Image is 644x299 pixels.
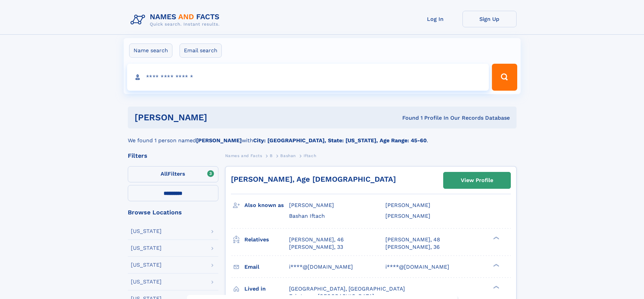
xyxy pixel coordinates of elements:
[231,175,396,183] a: [PERSON_NAME], Age [DEMOGRAPHIC_DATA]
[385,202,430,208] span: [PERSON_NAME]
[253,137,427,144] b: City: [GEOGRAPHIC_DATA], State: [US_STATE], Age Range: 45-60
[131,229,162,234] div: [US_STATE]
[461,173,493,188] div: View Profile
[128,153,218,159] div: Filters
[280,153,296,158] span: Bashan
[135,113,305,122] h1: [PERSON_NAME]
[444,172,510,188] a: View Profile
[385,243,440,251] a: [PERSON_NAME], 36
[128,166,218,182] label: Filters
[305,114,510,122] div: Found 1 Profile In Our Records Database
[270,151,273,160] a: B
[196,137,242,144] b: [PERSON_NAME]
[289,286,405,292] span: [GEOGRAPHIC_DATA], [GEOGRAPHIC_DATA]
[131,279,162,285] div: [US_STATE]
[128,209,218,215] div: Browse Locations
[289,236,344,243] a: [PERSON_NAME], 46
[270,153,273,158] span: B
[180,43,222,58] label: Email search
[492,263,500,267] div: ❯
[131,262,162,268] div: [US_STATE]
[462,11,517,27] a: Sign Up
[244,200,289,211] h3: Also known as
[385,213,430,219] span: [PERSON_NAME]
[492,236,500,240] div: ❯
[492,64,517,91] button: Search Button
[289,243,343,251] a: [PERSON_NAME], 33
[492,285,500,289] div: ❯
[127,64,489,91] input: search input
[128,11,225,29] img: Logo Names and Facts
[304,153,316,158] span: Iftach
[408,11,462,27] a: Log In
[244,261,289,273] h3: Email
[225,151,262,160] a: Names and Facts
[244,234,289,245] h3: Relatives
[131,245,162,251] div: [US_STATE]
[128,128,517,145] div: We found 1 person named with .
[289,213,325,219] span: Bashan Iftach
[129,43,172,58] label: Name search
[280,151,296,160] a: Bashan
[161,171,168,177] span: All
[289,202,334,208] span: [PERSON_NAME]
[385,236,440,243] a: [PERSON_NAME], 48
[244,283,289,295] h3: Lived in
